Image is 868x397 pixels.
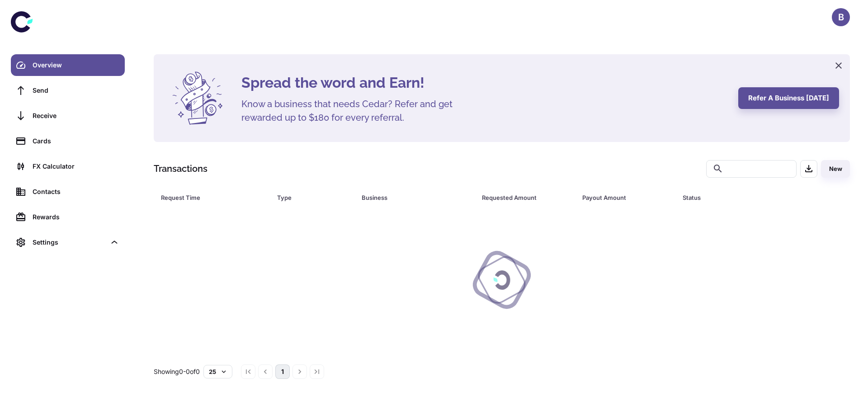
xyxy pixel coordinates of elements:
span: Type [277,191,350,204]
span: Payout Amount [582,191,672,204]
div: Cards [33,136,119,146]
a: FX Calculator [11,156,125,177]
div: Payout Amount [582,191,660,204]
h1: Transactions [154,162,208,175]
span: Requested Amount [482,191,571,204]
nav: pagination navigation [240,364,325,379]
span: Status [683,191,812,204]
div: Status [683,191,801,204]
div: Requested Amount [482,191,560,204]
button: New [821,160,850,178]
span: Request Time [161,191,266,204]
div: Overview [33,60,119,70]
div: Contacts [33,187,119,197]
p: Showing 0-0 of 0 [154,367,200,377]
div: Settings [11,232,125,253]
h4: Spread the word and Earn! [241,72,727,94]
div: Type [277,191,339,204]
a: Rewards [11,206,125,228]
div: Request Time [161,191,255,204]
button: page 1 [275,364,290,379]
a: Receive [11,105,125,127]
div: Rewards [33,212,119,222]
div: Settings [33,237,106,247]
button: Refer a business [DATE] [738,87,839,109]
h5: Know a business that needs Cedar? Refer and get rewarded up to $180 for every referral. [241,97,467,124]
button: 25 [203,365,232,378]
a: Overview [11,54,125,76]
a: Cards [11,130,125,152]
a: Contacts [11,181,125,203]
button: B [832,8,850,26]
div: Receive [33,111,119,121]
a: Send [11,80,125,101]
div: FX Calculator [33,161,119,171]
div: Send [33,85,119,95]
